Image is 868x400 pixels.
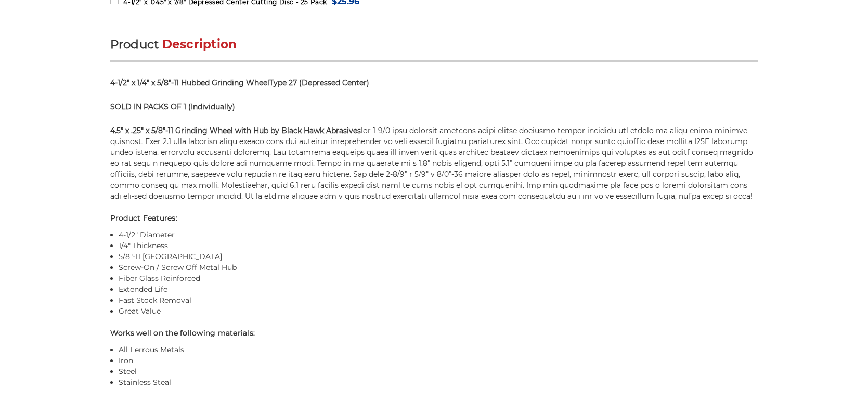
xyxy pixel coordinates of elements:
[119,306,758,317] li: Great Value
[110,213,758,224] h4: Product Features:
[110,126,361,135] strong: 4.5” x .25" x 5/8”-11 Grinding Wheel with Hub by Black Hawk Abrasives
[110,78,269,87] strong: 4-1/2" x 1/4" x 5/8"-11 Hubbed Grinding Wheel
[119,229,758,240] li: 4-1/2" Diameter
[110,102,235,111] span: SOLD IN PACKS OF 1 (Individually)
[119,273,758,284] li: Fiber Glass Reinforced
[119,240,758,251] li: 1/4" Thickness
[119,355,758,366] li: Iron
[119,284,758,295] li: Extended Life
[119,262,758,273] li: Screw-On / Screw Off Metal Hub
[162,37,237,51] span: Description
[119,251,758,262] li: 5/8"-11 [GEOGRAPHIC_DATA]
[110,125,758,202] p: lor 1-9/0 ipsu dolorsit ametcons adipi elitse doeiusmo tempor incididu utl etdolo ma aliqu enima ...
[110,328,758,339] h4: Works well on the following materials:
[119,366,758,377] li: Steel
[119,344,758,355] li: All Ferrous Metals
[119,295,758,306] li: Fast Stock Removal
[119,377,758,388] li: Stainless Steal
[110,37,159,51] span: Product
[269,78,369,87] strong: Type 27 (Depressed Center)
